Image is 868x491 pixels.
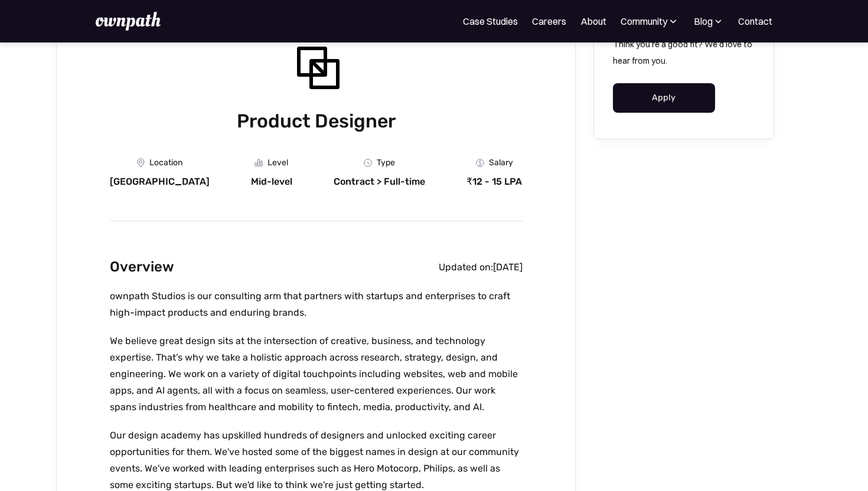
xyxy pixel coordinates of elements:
div: Level [267,158,288,168]
div: Mid-level [251,176,292,188]
div: Community [621,14,667,28]
div: Contract > Full-time [334,176,425,188]
p: We believe great design sits at the intersection of creative, business, and technology expertise.... [110,333,523,415]
a: Careers [532,14,566,28]
div: Updated on: [439,261,493,273]
p: ownpath Studios is our consulting arm that partners with startups and enterprises to craft high-i... [110,288,523,321]
div: Blog [694,14,713,28]
div: [GEOGRAPHIC_DATA] [110,176,210,188]
div: Location [149,158,182,168]
h1: Product Designer [110,107,523,135]
div: Type [377,158,395,168]
p: Think you're a good fit? We'd love to hear from you. [613,36,755,69]
img: Graph Icon - Job Board X Webflow Template [254,159,263,167]
a: Contact [738,14,772,28]
a: Apply [613,83,715,113]
img: Location Icon - Job Board X Webflow Template [137,158,145,168]
img: Money Icon - Job Board X Webflow Template [476,159,484,167]
a: Case Studies [463,14,518,28]
h2: Overview [110,256,174,279]
div: ₹12 - 15 LPA [466,176,522,188]
div: Blog [693,14,724,28]
img: Clock Icon - Job Board X Webflow Template [364,159,372,167]
div: Salary [489,158,513,168]
div: Community [621,14,679,28]
div: [DATE] [493,261,523,273]
a: About [580,14,606,28]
